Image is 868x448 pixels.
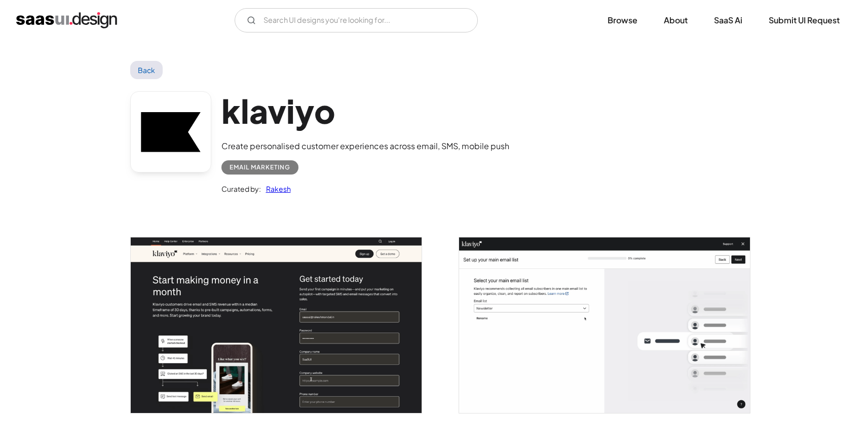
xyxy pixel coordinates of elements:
[131,237,422,412] a: open lightbox
[652,9,700,31] a: About
[261,183,291,195] a: Rakesh
[595,9,650,31] a: Browse
[235,8,478,32] form: Email Form
[221,91,509,130] h1: klaviyo
[702,9,754,31] a: SaaS Ai
[459,237,750,412] a: open lightbox
[757,9,852,31] a: Submit UI Request
[221,183,261,195] div: Curated by:
[16,12,117,28] a: home
[131,237,422,412] img: 66275ccbea573b37e95655a2_Sign%20up.png
[221,140,509,152] div: Create personalised customer experiences across email, SMS, mobile push
[235,8,478,32] input: Search UI designs you're looking for...
[230,161,290,174] div: Email Marketing
[459,237,750,412] img: 66275ccce9204c5d441b94df_setup%20email%20List%20.png
[130,61,163,79] a: Back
